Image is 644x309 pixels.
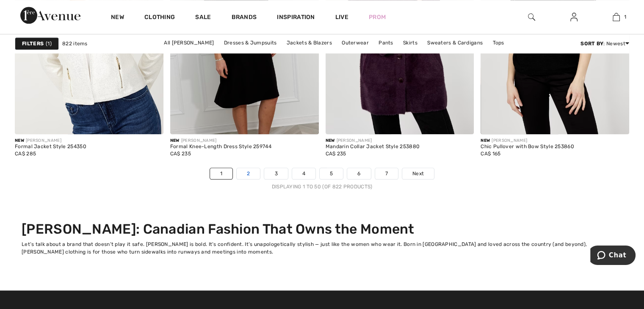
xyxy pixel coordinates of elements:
a: New [111,14,124,22]
div: [PERSON_NAME] [326,138,420,144]
a: Skirts [399,37,422,48]
a: Sale [195,14,211,22]
span: New [170,138,180,143]
div: [PERSON_NAME] [481,138,574,144]
span: CA$ 285 [15,151,36,157]
a: Next [402,168,434,179]
span: 1 [624,13,626,21]
a: Sweaters & Cardigans [423,37,487,48]
a: Brands [232,14,257,22]
a: 1 [595,12,637,22]
a: 1 [210,168,232,179]
div: Displaying 1 to 50 (of 822 products) [15,183,629,190]
a: Dresses & Jumpsuits [220,37,281,48]
span: 822 items [62,40,88,47]
a: 2 [237,168,260,179]
img: My Bag [613,12,620,22]
a: Prom [369,13,386,22]
img: search the website [528,12,535,22]
span: Inspiration [277,14,315,22]
a: Jackets & Blazers [282,37,336,48]
a: All [PERSON_NAME] [160,37,218,48]
iframe: Opens a widget where you can chat to one of our agents [590,246,636,267]
img: 1ère Avenue [20,7,80,24]
img: My Info [570,12,578,22]
a: Clothing [144,14,175,22]
span: Next [412,170,424,177]
span: CA$ 165 [481,151,500,157]
span: New [326,138,335,143]
a: 3 [264,168,287,179]
a: Outerwear [337,37,373,48]
div: [PERSON_NAME] [170,138,271,144]
div: : Newest [580,40,629,47]
h2: [PERSON_NAME]: Canadian Fashion That Owns the Moment [22,221,622,237]
span: New [481,138,490,143]
div: Mandarin Collar Jacket Style 253880 [326,144,420,150]
a: Sign In [564,12,584,22]
div: Formal Jacket Style 254350 [15,144,86,150]
div: Chic Pullover with Bow Style 253860 [481,144,574,150]
a: Live [335,13,348,22]
a: 5 [320,168,343,179]
strong: Sort By [580,41,603,47]
a: 7 [375,168,398,179]
div: [PERSON_NAME] [15,138,86,144]
div: More [22,256,622,263]
span: 1 [46,40,52,47]
a: Pants [374,37,398,48]
a: Tops [488,37,508,48]
div: Formal Knee-Length Dress Style 259744 [170,144,271,150]
span: New [15,138,24,143]
nav: Page navigation [15,168,629,190]
strong: Filters [22,40,44,47]
span: CA$ 235 [326,151,346,157]
div: Let’s talk about a brand that doesn’t play it safe. [PERSON_NAME] is bold. It’s confident. It’s u... [22,240,622,256]
a: 4 [292,168,315,179]
span: CA$ 235 [170,151,191,157]
a: 6 [347,168,370,179]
